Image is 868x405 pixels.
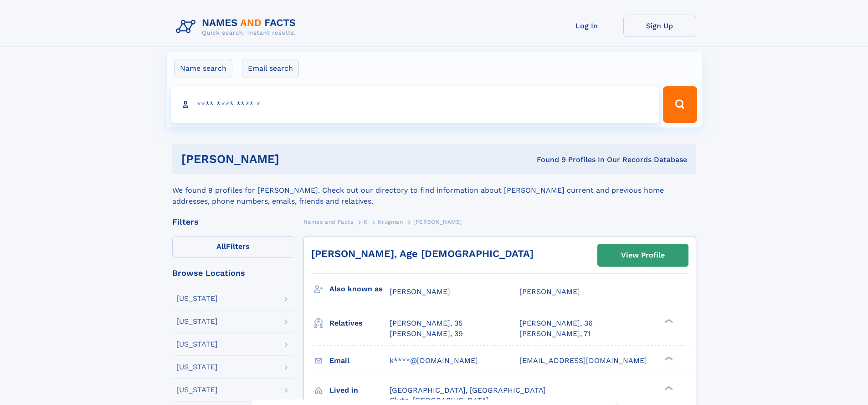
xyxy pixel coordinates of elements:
[216,242,226,251] span: All
[390,329,463,339] a: [PERSON_NAME], 39
[390,386,546,394] span: [GEOGRAPHIC_DATA], [GEOGRAPHIC_DATA]
[390,396,489,405] span: Clute, [GEOGRAPHIC_DATA]
[176,295,218,302] div: [US_STATE]
[621,245,665,266] div: View Profile
[519,356,647,365] span: [EMAIL_ADDRESS][DOMAIN_NAME]
[364,216,368,227] a: K
[172,174,696,207] div: We found 9 profiles for [PERSON_NAME]. Check out our directory to find information about [PERSON_...
[550,15,623,37] a: Log In
[242,59,299,78] label: Email search
[174,59,232,78] label: Name search
[311,248,534,259] a: [PERSON_NAME], Age [DEMOGRAPHIC_DATA]
[663,318,673,324] div: ❯
[172,15,303,39] img: Logo Names and Facts
[329,316,390,331] h3: Relatives
[519,287,580,296] span: [PERSON_NAME]
[172,218,294,226] div: Filters
[329,281,390,297] h3: Also known as
[176,363,218,371] div: [US_STATE]
[176,318,218,325] div: [US_STATE]
[176,341,218,348] div: [US_STATE]
[176,386,218,394] div: [US_STATE]
[408,155,687,165] div: Found 9 Profiles In Our Records Database
[390,287,450,296] span: [PERSON_NAME]
[519,318,593,328] a: [PERSON_NAME], 36
[329,353,390,368] h3: Email
[390,318,462,328] a: [PERSON_NAME], 35
[172,236,294,258] label: Filters
[303,216,354,227] a: Names and Facts
[171,86,659,123] input: search input
[378,216,403,227] a: Krugman
[663,355,673,361] div: ❯
[623,15,696,37] a: Sign Up
[663,385,673,391] div: ❯
[364,219,368,225] span: K
[329,383,390,398] h3: Lived in
[598,244,688,266] a: View Profile
[519,329,591,339] a: [PERSON_NAME], 71
[378,219,403,225] span: Krugman
[413,219,462,225] span: [PERSON_NAME]
[172,269,294,277] div: Browse Locations
[181,153,408,165] h1: [PERSON_NAME]
[663,86,697,123] button: Search Button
